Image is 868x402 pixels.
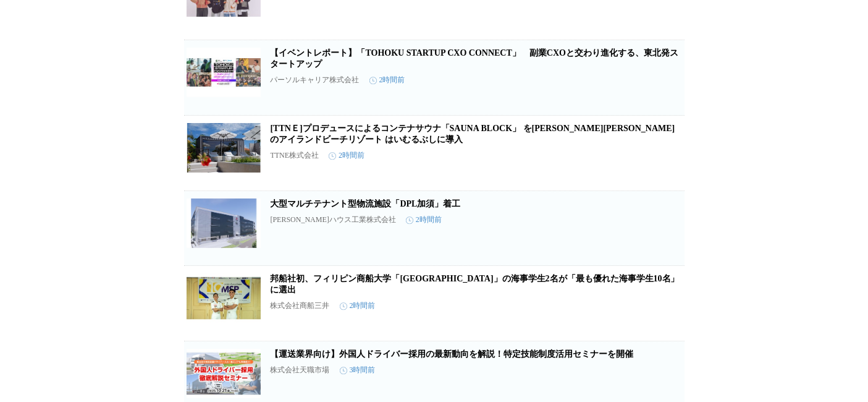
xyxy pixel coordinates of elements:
[187,199,261,248] img: 大型マルチテナント型物流施設「DPL加須」着工
[271,199,461,208] a: 大型マルチテナント型物流施設「DPL加須」着工
[271,274,680,294] a: 邦船社初、フィリピン商船大学「[GEOGRAPHIC_DATA]」の海事学生2名が「最も優れた海事学生10名」に選出
[271,349,634,359] a: 【運送業界向け】外国人ドライバー採用の最新動向を解説！特定技能制度活用セミナーを開催
[187,123,261,173] img: [TTNＥ]プロデュースによるコンテナサウナ「SAUNA BLOCK」 を日本最南端のアイランドビーチリゾート はいむるぶしに導入
[340,365,376,375] time: 3時間前
[271,124,675,144] a: [TTNＥ]プロデュースによるコンテナサウナ「SAUNA BLOCK」 を[PERSON_NAME][PERSON_NAME]のアイランドビーチリゾート はいむるぶしに導入
[187,349,261,398] img: 【運送業界向け】外国人ドライバー採用の最新動向を解説！特定技能制度活用セミナーを開催
[406,215,442,225] time: 2時間前
[340,301,376,311] time: 2時間前
[187,48,261,97] img: 【イベントレポート】「TOHOKU STARTUP CXO CONNECT」 副業CXOと交わり進化する、東北発スタートアップ
[369,75,405,85] time: 2時間前
[271,365,330,375] p: 株式会社天職市場
[271,301,330,311] p: 株式会社商船三井
[187,273,261,323] img: 邦船社初、フィリピン商船大学「MOL Magsaysay Maritime Academy」の海事学生2名が「最も優れた海事学生10名」に選出
[271,215,396,225] p: [PERSON_NAME]ハウス工業株式会社
[271,150,319,161] p: TTNE株式会社
[329,150,364,161] time: 2時間前
[271,48,679,69] a: 【イベントレポート】「TOHOKU STARTUP CXO CONNECT」 副業CXOと交わり進化する、東北発スタートアップ
[271,75,360,85] p: パーソルキャリア株式会社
